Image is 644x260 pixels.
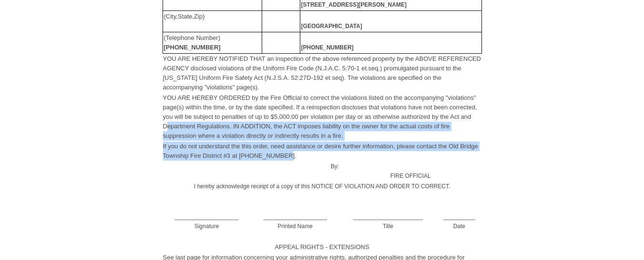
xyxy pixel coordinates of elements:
b: [PHONE_NUMBER] [164,44,221,51]
font: If you do not understand the this order, need assistance or desire further information, please co... [163,143,478,159]
td: ____________________ Signature [163,202,251,231]
td: ____________________ Printed Name [251,202,339,231]
td: I hereby acknowledge receipt of a copy of this NOTICE OF VIOLATION AND ORDER TO CORRECT. [163,181,482,192]
td: __________ Date [437,202,481,231]
font: (Telephone Number) [164,34,221,51]
font: APPEAL RIGHTS - EXTENSIONS [275,243,369,250]
font: YOU ARE HEREBY ORDERED by the Fire Official to correct the violations listed on the accompanying ... [163,94,477,139]
b: [PHONE_NUMBER] [301,44,354,51]
td: By: [163,161,340,181]
font: YOU ARE HEREBY NOTIFIED THAT an inspection of the above referenced property by the ABOVE REFERENC... [163,55,481,91]
b: [GEOGRAPHIC_DATA] [301,23,362,29]
td: FIRE OFFICIAL [339,161,481,181]
font: (City,State,Zip) [164,13,205,20]
td: ______________________ Title [339,202,437,231]
b: [STREET_ADDRESS][PERSON_NAME] [301,1,407,8]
